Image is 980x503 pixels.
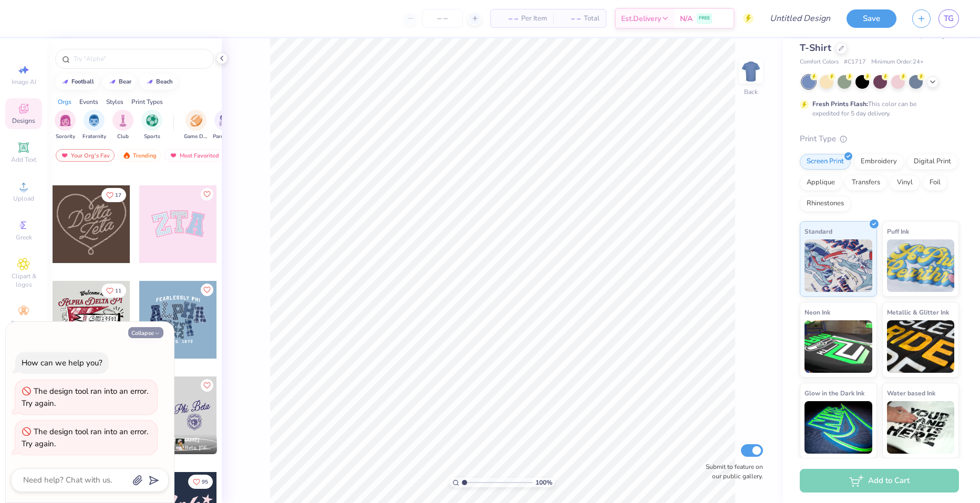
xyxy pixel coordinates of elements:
[190,114,202,127] img: Game Day Image
[621,13,661,24] span: Est. Delivery
[141,110,162,141] button: filter button
[845,175,887,191] div: Transfers
[144,133,160,141] span: Sports
[82,133,106,141] span: Fraternity
[213,110,237,141] div: filter for Parent's Weekend
[61,79,69,85] img: trend_line.gif
[11,155,36,164] span: Add Text
[12,78,36,86] span: Image AI
[112,110,133,141] button: filter button
[887,401,955,454] img: Water based Ink
[156,436,200,444] span: [PERSON_NAME]
[22,386,148,408] div: The design tool ran into an error. Try again.
[804,401,872,454] img: Glow in the Dark Ink
[117,133,129,141] span: Club
[11,319,36,328] span: Decorate
[146,114,158,127] img: Sports Image
[844,58,866,67] span: # C1717
[16,233,32,242] span: Greek
[73,54,207,64] input: Try "Alpha"
[156,444,213,452] span: Gamma Phi Beta, [GEOGRAPHIC_DATA][US_STATE]
[854,154,904,170] div: Embroidery
[800,196,851,212] div: Rhinestones
[887,307,949,318] span: Metallic & Glitter Ink
[201,379,213,392] button: Like
[22,426,148,449] div: The design tool ran into an error. Try again.
[560,13,581,24] span: – –
[184,110,208,141] button: filter button
[761,8,839,29] input: Untitled Design
[871,58,924,67] span: Minimum Order: 24 +
[680,13,693,24] span: N/A
[88,114,100,127] img: Fraternity Image
[118,149,161,162] div: Trending
[82,110,106,141] button: filter button
[115,288,121,294] span: 11
[60,152,69,159] img: most_fav.gif
[128,327,163,338] button: Collapse
[55,110,76,141] div: filter for Sorority
[804,239,872,292] img: Standard
[812,100,868,108] strong: Fresh Prints Flash:
[740,61,761,82] img: Back
[112,110,133,141] div: filter for Club
[800,154,851,170] div: Screen Print
[219,114,231,127] img: Parent's Weekend Image
[521,13,547,24] span: Per Item
[201,284,213,296] button: Like
[115,193,121,198] span: 17
[169,152,178,159] img: most_fav.gif
[812,99,942,118] div: This color can be expedited for 5 day delivery.
[800,133,959,145] div: Print Type
[944,13,954,25] span: TG
[213,133,237,141] span: Parent's Weekend
[101,284,126,298] button: Like
[140,74,178,90] button: beach
[184,110,208,141] div: filter for Game Day
[213,110,237,141] button: filter button
[804,387,864,399] span: Glow in the Dark Ink
[422,9,463,28] input: – –
[5,272,42,289] span: Clipart & logos
[82,110,106,141] div: filter for Fraternity
[907,154,958,170] div: Digital Print
[923,175,947,191] div: Foil
[804,320,872,373] img: Neon Ink
[13,194,34,203] span: Upload
[55,110,76,141] button: filter button
[141,110,162,141] div: filter for Sports
[887,320,955,373] img: Metallic & Glitter Ink
[102,74,136,90] button: bear
[164,149,224,162] div: Most Favorited
[535,478,552,487] span: 100 %
[700,462,763,481] label: Submit to feature on our public gallery.
[584,13,600,24] span: Total
[938,9,959,28] a: TG
[188,475,213,489] button: Like
[59,114,71,127] img: Sorority Image
[12,117,35,125] span: Designs
[744,87,758,97] div: Back
[55,74,99,90] button: football
[58,97,71,107] div: Orgs
[887,387,935,399] span: Water based Ink
[847,9,896,28] button: Save
[101,188,126,202] button: Like
[890,175,920,191] div: Vinyl
[202,479,208,485] span: 95
[887,239,955,292] img: Puff Ink
[800,58,839,67] span: Comfort Colors
[201,188,213,201] button: Like
[184,133,208,141] span: Game Day
[122,152,131,159] img: trending.gif
[56,149,115,162] div: Your Org's Fav
[108,79,117,85] img: trend_line.gif
[119,79,131,85] div: bear
[699,15,710,22] span: FREE
[804,226,832,237] span: Standard
[106,97,123,107] div: Styles
[131,97,163,107] div: Print Types
[22,358,102,368] div: How can we help you?
[156,79,173,85] div: beach
[56,133,75,141] span: Sorority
